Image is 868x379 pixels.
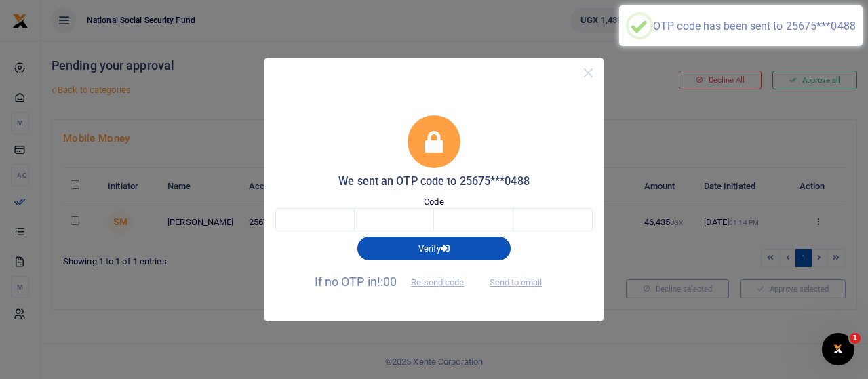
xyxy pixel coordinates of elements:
[377,275,397,289] span: !:00
[424,195,443,209] label: Code
[315,275,476,289] span: If no OTP in
[275,175,593,188] h5: We sent an OTP code to 25675***0488
[822,333,854,365] iframe: Intercom live chat
[653,20,856,33] div: OTP code has been sent to 25675***0488
[578,63,598,83] button: Close
[850,333,861,344] span: 1
[357,237,511,260] button: Verify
